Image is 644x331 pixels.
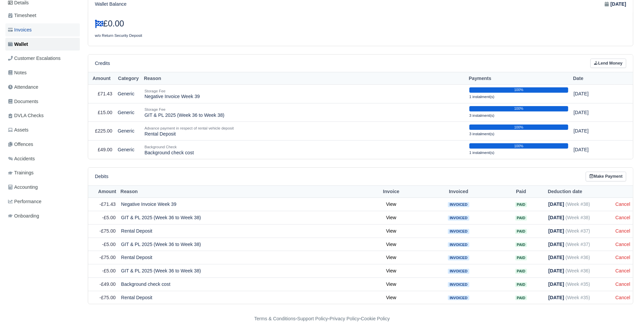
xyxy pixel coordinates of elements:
span: Invoiced [448,202,469,207]
strong: [DATE] [548,242,564,247]
th: Invoice [362,185,421,198]
td: GIT & PL 2025 (Week 36 to Week 38) [118,264,362,278]
td: Generic [115,141,142,159]
span: Notes [8,69,26,77]
strong: [DATE] [548,201,564,207]
td: Negative Invoice Week 39 [118,198,362,211]
th: Amount [88,185,118,198]
td: Generic [115,103,142,122]
td: GIT & PL 2025 (Week 36 to Week 38) [118,238,362,251]
span: Paid [515,296,527,301]
th: Payments [467,72,571,85]
td: [DATE] [571,141,614,159]
th: Deduction date [546,185,613,198]
span: Offences [8,141,33,148]
a: View [386,242,397,247]
th: Reason [118,185,362,198]
a: Terms & Conditions [254,316,295,321]
a: Make Payment [586,172,626,181]
a: View [386,295,397,300]
td: [DATE] [571,103,614,122]
td: GIT & PL 2025 (Week 36 to Week 38) [142,103,467,122]
span: -£75.00 [100,228,116,234]
small: Storage Fee [144,107,166,111]
small: 1 instalment(s) [469,151,494,155]
th: Reason [142,72,467,85]
span: -£75.00 [100,255,116,260]
small: 1 instalment(s) [469,95,494,99]
span: Invoices [8,26,32,34]
a: Trainings [5,166,80,179]
span: Paid [515,255,527,260]
a: Accounting [5,181,80,194]
a: Offences [5,138,80,151]
span: Timesheet [8,12,36,19]
small: Background Check [144,145,177,149]
iframe: Chat Widget [524,254,644,331]
span: Accidents [8,155,35,163]
a: Assets [5,123,80,137]
span: Accounting [8,183,38,191]
span: Invoiced [448,255,469,260]
span: Paid [515,242,527,247]
a: View [386,228,397,234]
span: Trainings [8,169,34,177]
a: Cancel [616,228,630,234]
td: Rental Deposit [118,291,362,304]
span: Documents [8,98,38,105]
strong: [DATE] [610,0,626,8]
span: Customer Escalations [8,55,61,62]
span: Attendance [8,83,38,91]
span: -£71.43 [100,201,116,207]
a: Accidents [5,152,80,165]
span: Invoiced [448,216,469,221]
div: - - - [131,315,513,323]
small: Advance payment in respect of rental vehicle deposit [144,126,234,130]
a: DVLA Checks [5,109,80,122]
a: View [386,281,397,287]
td: £71.43 [88,84,115,103]
span: Paid [515,216,527,221]
span: Invoiced [448,296,469,301]
a: Lend Money [590,59,626,68]
td: Rental Deposit [118,251,362,264]
div: 100% [469,106,568,111]
div: 100% [469,125,568,130]
td: Generic [115,84,142,103]
th: Paid [496,185,546,198]
span: Invoiced [448,269,469,274]
span: Paid [515,282,527,287]
td: Generic [115,122,142,141]
td: £49.00 [88,141,115,159]
a: View [386,201,397,207]
a: View [386,215,397,220]
div: 100% [469,143,568,149]
th: Date [571,72,614,85]
a: Documents [5,95,80,108]
span: Wallet [8,40,28,48]
a: Invoices [5,23,80,36]
span: Paid [515,269,527,274]
th: Category [115,72,142,85]
a: Timesheet [5,9,80,22]
td: Rental Deposit [142,122,467,141]
span: -£5.00 [102,268,116,273]
h6: Credits [95,61,110,66]
span: -£49.00 [100,281,116,287]
h3: £0.00 [95,19,356,29]
small: Storage Fee [144,89,166,93]
td: Negative Invoice Week 39 [142,84,467,103]
span: Paid [515,202,527,207]
a: Onboarding [5,210,80,223]
td: Background check cost [142,141,467,159]
div: 100% [469,87,568,93]
a: Customer Escalations [5,52,80,65]
span: Performance [8,198,42,205]
td: £225.00 [88,122,115,141]
td: Background check cost [118,277,362,291]
a: View [386,268,397,273]
small: w/o Return Security Deposit [95,33,142,37]
a: Notes [5,66,80,79]
strong: [DATE] [548,228,564,234]
strong: [DATE] [548,215,564,220]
